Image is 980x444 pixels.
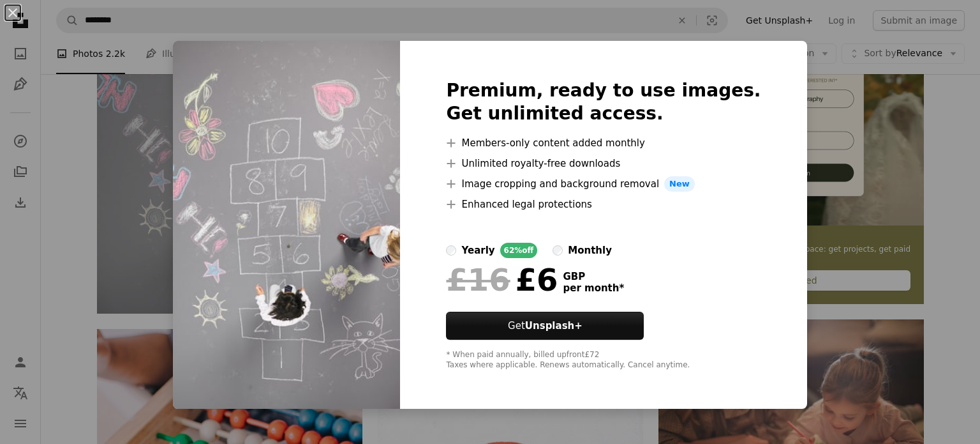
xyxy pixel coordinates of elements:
[446,245,456,256] input: yearly62%off
[173,41,400,409] img: premium_photo-1664303131225-b9908ea9909b
[563,271,624,282] span: GBP
[446,350,761,371] div: * When paid annually, billed upfront £72 Taxes where applicable. Renews automatically. Cancel any...
[446,135,761,151] li: Members-only content added monthly
[461,243,494,258] div: yearly
[563,282,624,294] span: per month *
[446,79,761,125] h2: Premium, ready to use images. Get unlimited access.
[446,312,644,340] button: GetUnsplash+
[664,176,695,192] span: New
[446,263,558,296] div: £6
[568,243,612,258] div: monthly
[553,245,563,256] input: monthly
[446,156,761,171] li: Unlimited royalty-free downloads
[525,320,583,332] strong: Unsplash+
[446,263,510,296] span: £16
[446,176,761,192] li: Image cropping and background removal
[446,197,761,212] li: Enhanced legal protections
[500,243,538,258] div: 62% off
